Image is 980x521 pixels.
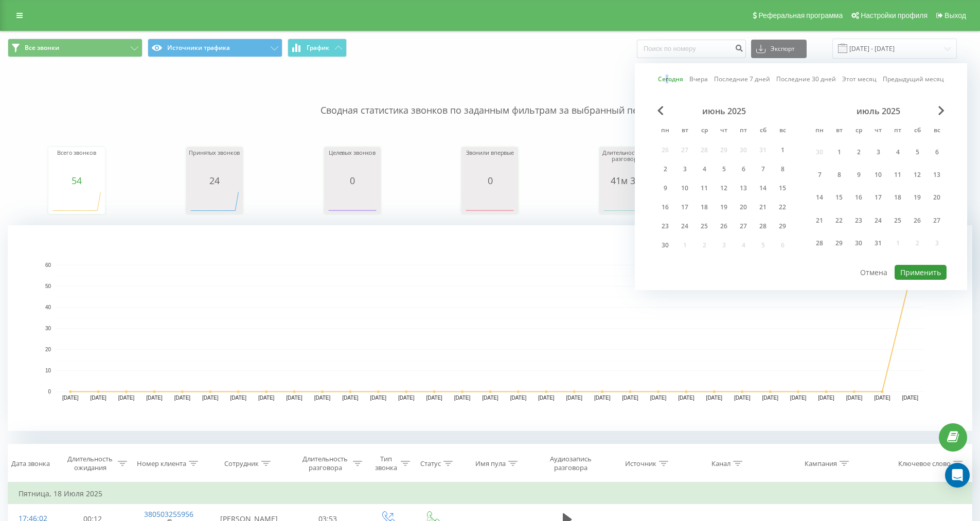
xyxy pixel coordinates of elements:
[911,191,924,204] div: 19
[45,262,51,268] text: 60
[602,186,653,217] div: A chart.
[464,186,515,217] svg: A chart.
[694,200,714,215] div: ср 18 июня 2025 г.
[675,219,694,234] div: вт 24 июня 2025 г.
[258,395,275,401] text: [DATE]
[51,175,102,186] div: 54
[755,123,771,139] abbr: суббота
[871,146,885,159] div: 3
[758,11,843,20] span: Реферальная программа
[810,234,829,253] div: пн 28 июля 2025 г.
[888,142,907,161] div: пт 4 июля 2025 г.
[805,459,837,468] div: Кампания
[832,237,846,250] div: 29
[717,163,730,176] div: 5
[698,220,711,233] div: 25
[90,395,106,401] text: [DATE]
[650,395,667,401] text: [DATE]
[65,455,116,472] div: Длительность ожидания
[945,11,966,20] span: Выход
[689,74,708,84] a: Вчера
[849,234,868,253] div: ср 30 июля 2025 г.
[871,237,885,250] div: 31
[773,142,792,158] div: вс 1 июня 2025 г.
[658,239,672,252] div: 30
[694,161,714,177] div: ср 4 июня 2025 г.
[566,395,583,401] text: [DATE]
[625,459,656,468] div: Источник
[658,201,672,214] div: 16
[846,395,863,401] text: [DATE]
[756,220,770,233] div: 28
[655,238,675,253] div: пн 30 июня 2025 г.
[852,214,865,227] div: 23
[930,168,943,182] div: 13
[813,191,826,204] div: 14
[871,214,885,227] div: 24
[426,395,442,401] text: [DATE]
[734,181,753,196] div: пт 13 июня 2025 г.
[849,142,868,161] div: ср 2 июля 2025 г.
[891,168,904,182] div: 11
[756,163,770,176] div: 7
[870,123,886,139] abbr: четверг
[829,211,849,230] div: вт 22 июля 2025 г.
[694,219,714,234] div: ср 25 июня 2025 г.
[658,74,683,84] a: Сегодня
[698,163,711,176] div: 4
[842,74,877,84] a: Этот месяц
[541,455,600,472] div: Аудиозапись разговора
[851,123,866,139] abbr: среда
[48,389,51,394] text: 0
[694,181,714,196] div: ср 11 июня 2025 г.
[829,142,849,161] div: вт 1 июля 2025 г.
[602,150,653,175] div: Длительность всех разговоров
[45,326,51,331] text: 30
[464,150,515,175] div: Звонили впервые
[62,395,79,401] text: [DATE]
[773,181,792,196] div: вс 15 июня 2025 г.
[773,161,792,177] div: вс 8 июня 2025 г.
[11,459,50,468] div: Дата звонка
[678,220,691,233] div: 24
[8,483,972,504] td: Пятница, 18 Июля 2025
[927,211,947,230] div: вс 27 июля 2025 г.
[658,182,672,195] div: 9
[818,395,834,401] text: [DATE]
[118,395,135,401] text: [DATE]
[753,161,773,177] div: сб 7 июня 2025 г.
[655,106,792,116] div: июнь 2025
[45,368,51,373] text: 10
[602,175,653,186] div: 41м 31с
[327,186,378,217] div: A chart.
[907,211,927,230] div: сб 26 июля 2025 г.
[714,181,734,196] div: чт 12 июня 2025 г.
[657,106,664,115] span: Previous Month
[810,165,829,184] div: пн 7 июля 2025 г.
[910,123,925,139] abbr: суббота
[189,175,240,186] div: 24
[538,395,555,401] text: [DATE]
[810,106,947,116] div: июль 2025
[883,74,944,84] a: Предыдущий месяц
[342,395,359,401] text: [DATE]
[734,395,751,401] text: [DATE]
[776,163,789,176] div: 8
[773,200,792,215] div: вс 22 июня 2025 г.
[868,211,888,230] div: чт 24 июля 2025 г.
[911,214,924,227] div: 26
[902,395,919,401] text: [DATE]
[907,165,927,184] div: сб 12 июля 2025 г.
[594,395,611,401] text: [DATE]
[144,509,193,519] a: 380503255956
[753,200,773,215] div: сб 21 июня 2025 г.
[762,395,778,401] text: [DATE]
[868,234,888,253] div: чт 31 июля 2025 г.
[189,186,240,217] svg: A chart.
[849,211,868,230] div: ср 23 июля 2025 г.
[891,191,904,204] div: 18
[637,40,746,58] input: Поиск по номеру
[370,395,387,401] text: [DATE]
[829,234,849,253] div: вт 29 июля 2025 г.
[146,395,163,401] text: [DATE]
